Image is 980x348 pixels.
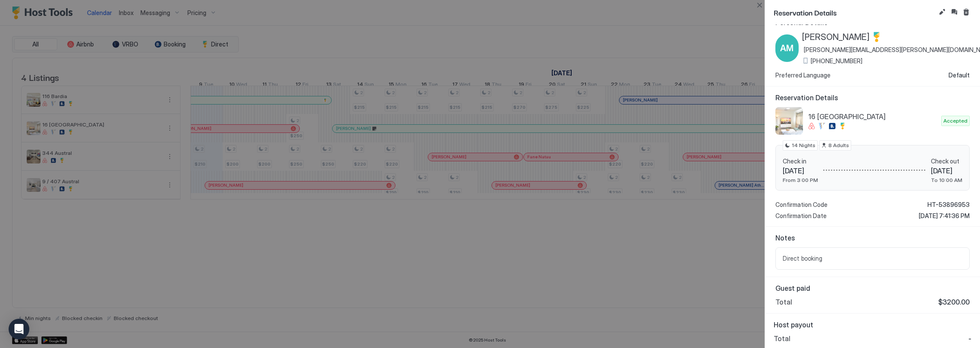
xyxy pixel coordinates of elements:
[919,212,970,220] span: [DATE] 7:41:36 PM
[783,166,818,175] span: [DATE]
[775,284,970,293] span: Guest paid
[808,112,938,121] span: 16 [GEOGRAPHIC_DATA]
[931,157,962,165] span: Check out
[968,334,971,343] span: -
[927,201,970,209] span: HT-53896953
[792,142,815,149] span: 14 Nights
[774,7,935,18] span: Reservation Details
[775,234,970,242] span: Notes
[783,255,962,262] span: Direct booking
[775,212,827,220] span: Confirmation Date
[828,142,849,149] span: 8 Adults
[774,320,971,329] span: Host payout
[938,298,970,306] span: $3200.00
[775,71,831,79] span: Preferred Language
[943,117,968,125] span: Accepted
[931,166,962,175] span: [DATE]
[949,71,970,79] span: Default
[783,177,818,183] span: From 3:00 PM
[802,32,870,43] span: [PERSON_NAME]
[774,334,790,343] span: Total
[783,157,818,165] span: Check in
[775,93,970,102] span: Reservation Details
[949,7,959,17] button: Inbox
[775,201,828,209] span: Confirmation Code
[931,177,962,183] span: To 10:00 AM
[9,319,29,339] div: Open Intercom Messenger
[775,107,803,135] div: listing image
[811,57,862,65] span: [PHONE_NUMBER]
[961,7,971,17] button: Cancel reservation
[775,298,792,306] span: Total
[937,7,947,17] button: Edit reservation
[780,42,793,55] span: AM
